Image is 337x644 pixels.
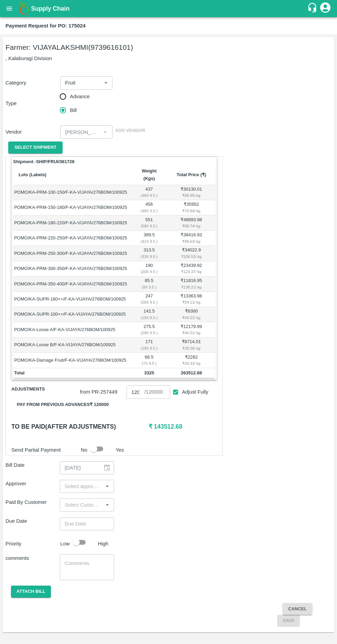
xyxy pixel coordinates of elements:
p: No [81,446,87,454]
p: Bill Date [6,461,60,469]
input: Bill Date [60,461,98,474]
span: Bill [70,106,77,114]
button: Select Shipment [8,142,63,154]
div: ₹ 108.53 / kg [168,253,214,260]
p: , Kalaburagi Division [6,55,331,62]
h5: Farmer: VIJAYALAKSHMI (9739616101) [6,43,331,52]
p: Category [6,79,57,87]
td: ₹ 38416.93 [167,231,215,246]
b: Lots (Labels) [19,172,46,177]
button: open drawer [1,1,17,16]
td: 275.5 [131,322,167,337]
div: ( 20 X 9.5 ) [132,269,166,275]
p: Due Date [6,517,60,525]
b: Weight (Kgs) [142,168,156,181]
td: ₹ 6714.01 [167,338,215,353]
h6: ₹ 143512.68 [149,422,217,431]
div: ( 26 X 9.5 ) [132,299,166,305]
div: ( 15 X 9.5 ) [132,315,166,321]
td: 437 [131,185,167,200]
div: ₹ 98.63 / kg [168,238,214,245]
td: ₹ 30130.01 [167,185,215,200]
td: 171 [131,338,167,353]
b: Payment Request for PO: 175024 [6,23,86,29]
input: Choose date [60,517,109,530]
td: 142.5 [131,307,167,322]
td: POMO/KA-Damage Fruit/F-KA-VIJAYA/276BOM/100925 [13,353,131,368]
div: account of current user [319,1,331,16]
td: 551 [131,215,167,230]
td: ₹ 34022.9 [167,246,215,261]
button: Pay from previous advances₹ 120000 [11,399,114,411]
td: POMO/KA-PRM-250-300/F-KA-VIJAYA/276BOM/100925 [13,246,131,261]
p: Send Partial Payment [11,446,78,454]
button: Attach bill [11,586,51,598]
div: customer-support [307,2,319,15]
button: Cancel [283,603,312,615]
td: POMO/KA-Loose B/F-KA-VIJAYA/276BOM/100925 [13,338,131,353]
td: POMO/KA-PRM-300-350/F-KA-VIJAYA/276BOM/100925 [13,261,131,276]
div: ( 41 X 9.5 ) [132,238,166,245]
td: POMO/KA-Loose A/F-KA-VIJAYA/276BOM/100925 [13,322,131,337]
p: from PR- 257449 [80,388,124,396]
div: ( 9 X 9.5 ) [132,284,166,290]
td: ₹ 48893.98 [167,215,215,230]
div: ₹ 88.74 / kg [168,223,214,229]
td: ₹ 35952 [167,200,215,215]
button: Open [103,482,112,491]
button: Open [103,500,112,509]
td: ₹ 2282 [167,353,215,368]
td: ₹ 6300 [167,307,215,322]
input: Select Customer [62,500,101,509]
img: logo [17,2,31,15]
div: ₹ 44.21 / kg [168,315,214,321]
td: POMO/KA-PRM-150-180/F-KA-VIJAYA/276BOM/100925 [13,200,131,215]
strong: Shipment - SHIP/FRUI/361728 [13,158,74,165]
div: ₹ 78.84 / kg [168,208,214,214]
input: Advance [127,385,144,398]
a: Supply Chain [31,4,307,13]
p: Approver [6,480,60,487]
td: 85.5 [131,276,167,292]
b: Total [14,370,24,375]
b: 3325 [144,370,154,375]
td: POMO/KA-SUPR-100++/F-KA-VIJAYA/276BOM/100925 [13,307,131,322]
p: Vendor [6,128,57,136]
div: ( 33 X 9.5 ) [132,253,166,260]
p: Fruit [65,79,75,87]
td: 389.5 [131,231,167,246]
div: ₹ 68.95 / kg [168,192,214,199]
span: Advance [70,93,90,100]
div: ₹ 138.21 / kg [168,284,214,290]
span: Adjustments [11,385,80,393]
td: POMO/KA-PRM-350-400/F-KA-VIJAYA/276BOM/100925 [13,276,131,292]
b: Total Price (₹) [177,172,206,177]
div: ₹ 34.32 / kg [168,360,214,366]
div: ( 18 X 9.5 ) [132,345,166,351]
td: 190 [131,261,167,276]
td: POMO/KA-SUPR-180++/F-KA-VIJAYA/276BOM/100925 [13,292,131,307]
td: ₹ 23439.92 [167,261,215,276]
td: POMO/KA-PRM-100-150/F-KA-VIJAYA/276BOM/100925 [13,185,131,200]
td: ₹ 13363.98 [167,292,215,307]
td: 66.5 [131,353,167,368]
td: ₹ 11816.95 [167,276,215,292]
div: ( 46 X 9.5 ) [132,192,166,199]
div: ₹ 54.11 / kg [168,299,214,305]
td: POMO/KA-PRM-220-250/F-KA-VIJAYA/276BOM/100925 [13,231,131,246]
p: Priority [6,540,57,547]
td: 456 [131,200,167,215]
p: comments [6,554,60,562]
span: Adjust Fully [182,388,208,396]
td: ₹ 12179.99 [167,322,215,337]
p: High [98,540,109,547]
input: Select approver [62,482,101,491]
h6: To be paid(After adjustments) [11,422,149,431]
td: 247 [131,292,167,307]
td: POMO/KA-PRM-180-220/F-KA-VIJAYA/276BOM/100925 [13,215,131,230]
div: ( 58 X 9.5 ) [132,223,166,229]
input: Select Vendor [62,127,99,136]
div: ₹ 44.21 / kg [168,330,214,336]
p: Yes [116,446,124,454]
div: ₹ 39.26 / kg [168,345,214,351]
